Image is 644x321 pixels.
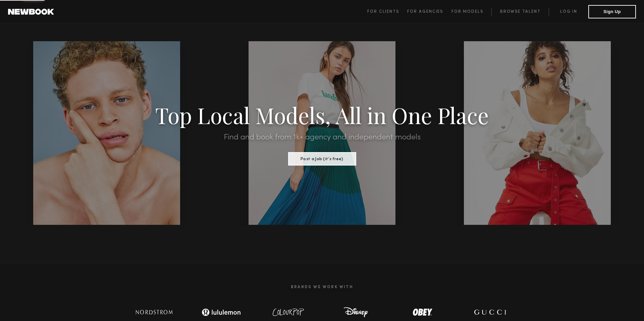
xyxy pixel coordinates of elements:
[549,8,588,16] a: Log in
[451,8,492,16] a: For Models
[334,306,377,319] img: logo-disney.svg
[48,105,596,125] h1: Top Local Models, All in One Place
[401,306,444,319] img: logo-obey.svg
[491,8,549,16] a: Browse Talent
[288,154,356,162] a: Post a Job (it’s free)
[198,306,245,319] img: logo-lulu.svg
[48,133,596,141] h2: Find and book from 1k+ agency and independent models
[407,10,443,14] span: For Agencies
[451,10,483,14] span: For Models
[407,8,451,16] a: For Agencies
[131,306,178,319] img: logo-nordstrom.svg
[468,306,512,319] img: logo-gucci.svg
[588,5,636,18] button: Sign Up
[367,8,407,16] a: For Clients
[288,152,356,166] button: Post a Job (it’s free)
[367,10,399,14] span: For Clients
[267,306,310,319] img: logo-colour-pop.svg
[121,277,523,298] h2: Brands We Work With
